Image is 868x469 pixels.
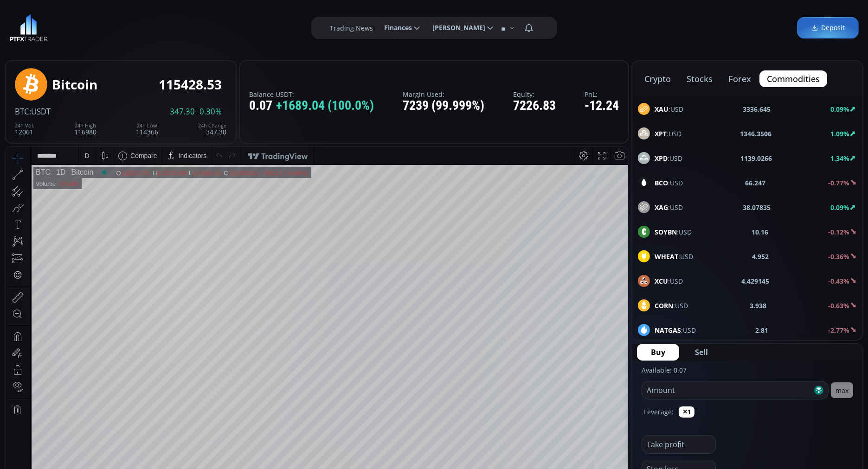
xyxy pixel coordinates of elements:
label: Trading News [330,23,373,33]
div: 5y [33,373,40,380]
label: Margin Used: [403,91,484,98]
b: 66.247 [746,178,766,188]
div: Indicators [173,5,201,13]
div: 116227.05 [116,23,144,30]
span: :USD [655,153,682,163]
b: 4.429145 [742,276,770,286]
div: L [183,23,187,30]
b: 3.938 [750,301,766,311]
b: XAG [655,203,668,212]
b: XAU [655,105,669,114]
b: -0.12% [828,228,849,236]
div: 1d [105,373,112,380]
div: Compare [125,5,152,13]
label: PnL: [585,91,619,98]
div: Toggle Log Scale [587,368,602,386]
button: stocks [679,70,720,87]
b: NATGAS [655,326,681,335]
b: -0.36% [828,252,849,261]
div: auto [605,373,618,380]
b: 0.09% [830,105,849,114]
button: Sell [681,344,722,361]
div: Toggle Percentage [574,368,587,386]
img: LOGO [9,14,48,42]
div: O [110,23,116,30]
b: XPD [655,154,668,163]
div: Bitcoin [52,77,97,92]
div: Market open [95,21,103,30]
label: Equity: [513,91,556,98]
div: 12061 [15,123,34,135]
div: Toggle Auto Scale [602,368,621,386]
span: 347.30 [170,108,195,116]
div: 24h Vol. [15,123,34,128]
b: 1346.3506 [740,129,772,139]
div: 0.07 [249,99,374,113]
b: 1.34% [830,154,849,163]
span: :USD [655,129,682,139]
span: :USD [655,178,683,188]
b: SOYBN [655,228,677,236]
b: 0.09% [830,203,849,212]
b: 4.952 [752,252,769,261]
span: [PERSON_NAME] [426,19,485,37]
b: 2.81 [756,325,769,335]
span: +1689.04 (100.0%) [276,99,374,113]
span: Deposit [811,23,845,33]
div: BTC [30,21,45,30]
div: 1D [45,21,60,30]
div: Go to [124,368,139,386]
label: Available: 0.07 [642,366,687,374]
span: :USD [655,276,683,286]
b: 1.09% [830,129,849,138]
div: 115428.53 [223,23,251,30]
button: forex [721,70,759,87]
div: H [147,23,152,30]
b: CORN [655,301,673,310]
b: 3336.645 [743,104,771,114]
label: Balance USDT: [249,91,374,98]
span: :USD [655,203,683,212]
div: 24h Change [198,123,226,128]
b: 1139.0266 [741,153,772,163]
span: :USD [655,104,683,114]
div: 115428.53 [159,77,222,92]
div: 1y [47,373,54,380]
b: XPT [655,129,667,138]
a: Deposit [797,17,859,39]
b: 38.07835 [743,203,771,212]
button: crypto [637,70,678,87]
span: Finances [378,19,412,37]
div: Volume [30,33,50,40]
div: −798.52 (−0.69%) [254,23,302,30]
span: :USD [655,301,688,311]
b: -0.43% [828,277,849,285]
button: 12:31:58 (UTC) [514,368,565,386]
span: Sell [695,347,708,358]
div: 116725.69 [152,23,180,30]
b: BCO [655,178,668,187]
div: log [590,373,599,380]
button: ✕1 [679,406,694,418]
div: 7239 (99.999%) [403,99,484,113]
b: -2.77% [828,326,849,335]
button: Buy [637,344,679,361]
div: Hide Drawings Toolbar [21,346,26,359]
div: D [79,5,84,13]
span: BTC [15,106,29,117]
div: 114366 [136,123,158,135]
span: :USD [655,325,696,335]
div: 7226.83 [513,99,556,113]
div: 24h Low [136,123,158,128]
div: 24h High [74,123,96,128]
span: :USD [655,252,693,261]
b: -0.63% [828,301,849,310]
div: 347.30 [198,123,226,135]
div: Bitcoin [60,21,88,30]
div: 1m [76,373,84,380]
div:  [8,124,16,133]
span: Buy [651,347,665,358]
b: WHEAT [655,252,678,261]
label: Leverage: [644,407,674,417]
